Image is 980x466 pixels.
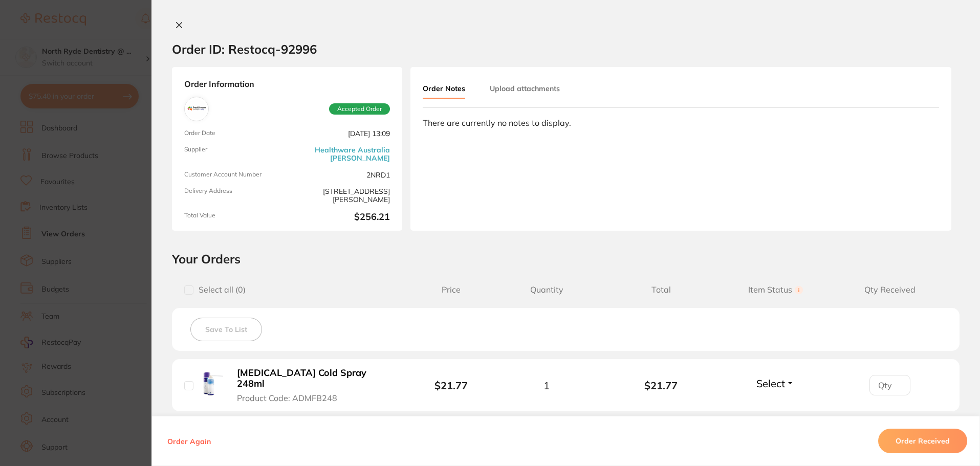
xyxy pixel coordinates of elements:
[291,129,390,138] span: [DATE] 13:09
[878,429,967,453] button: Order Received
[291,171,390,179] span: 2NRD1
[184,212,283,223] span: Total Value
[193,285,246,295] span: Select all ( 0 )
[753,377,797,390] button: Select
[291,146,390,162] a: Healthware Australia [PERSON_NAME]
[172,251,960,267] h2: Your Orders
[164,436,214,446] button: Order Again
[833,285,947,295] span: Qty Received
[604,285,718,295] span: Total
[718,285,833,295] span: Item Status
[329,103,390,115] span: Accepted Order
[237,393,337,403] span: Product Code: ADMFB248
[201,372,226,397] img: Frostbite Cold Spray 248ml
[756,377,785,390] span: Select
[604,380,718,391] b: $21.77
[184,129,283,138] span: Order Date
[187,99,206,119] img: Healthware Australia Ridley
[434,379,468,392] b: $21.77
[184,146,283,162] span: Supplier
[291,212,390,223] b: $256.21
[184,79,390,88] strong: Order Information
[291,187,390,204] span: [STREET_ADDRESS][PERSON_NAME]
[423,79,465,99] button: Order Notes
[184,171,283,179] span: Customer Account Number
[543,380,550,391] span: 1
[490,79,560,98] button: Upload attachments
[234,367,398,403] button: [MEDICAL_DATA] Cold Spray 248ml Product Code: ADMFB248
[237,368,395,389] b: [MEDICAL_DATA] Cold Spray 248ml
[413,285,489,295] span: Price
[869,375,910,395] input: Qty
[489,285,604,295] span: Quantity
[190,318,262,341] button: Save To List
[172,41,317,57] h2: Order ID: Restocq- 92996
[423,118,939,127] div: There are currently no notes to display.
[184,187,283,204] span: Delivery Address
